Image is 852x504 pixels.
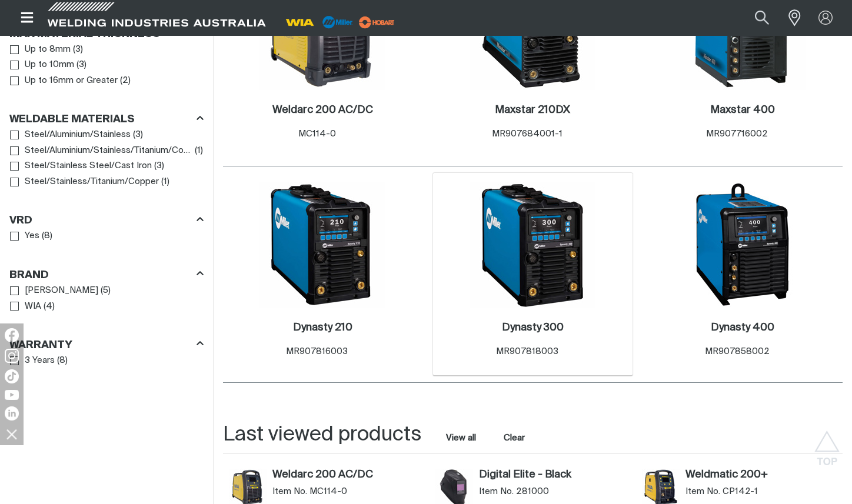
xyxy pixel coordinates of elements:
[706,129,768,138] span: MR907716002
[57,354,68,368] span: ( 8 )
[502,321,564,335] a: Dynasty 300
[10,283,203,314] ul: Brand
[495,104,570,117] a: Maxstar 210DX
[495,105,570,115] h2: Maxstar 210DX
[355,14,398,31] img: miller
[10,353,203,369] ul: Warranty
[5,328,19,342] img: Facebook
[10,42,71,58] a: Up to 8mm
[10,158,152,174] a: Steel/Stainless Steel/Cast Iron
[496,347,558,356] span: MR907818003
[120,74,131,88] span: ( 2 )
[9,337,204,353] div: Warranty
[10,57,74,73] a: Up to 10mm
[9,339,72,352] h3: Warranty
[25,354,55,368] span: 3 Years
[10,73,118,89] a: Up to 16mm or Greater
[10,228,39,244] a: Yes
[9,266,204,282] div: Brand
[705,347,770,356] span: MR907858002
[44,300,55,313] span: ( 4 )
[814,430,840,457] button: Scroll to top
[25,229,39,243] span: Yes
[492,129,563,138] span: MR907684001-1
[479,469,630,482] a: Digital Elite - Black
[501,430,527,446] button: Clear all last viewed products
[727,5,782,31] input: Product name or item number...
[10,353,55,369] a: 3 Years
[25,128,131,142] span: Steel/Aluminium/Stainless
[9,111,204,127] div: Weldable Materials
[470,182,595,308] img: Dynasty 300
[9,269,49,282] h3: Brand
[272,486,307,498] span: Item No.
[2,424,22,444] img: hide socials
[309,486,347,498] span: MC114-0
[223,422,421,448] h2: Last viewed products
[10,283,98,299] a: [PERSON_NAME]
[516,486,549,498] span: 281000
[154,159,164,173] span: ( 3 )
[685,469,837,482] a: Weldmatic 200+
[259,182,385,308] img: Dynasty 210
[161,175,169,189] span: ( 1 )
[723,486,758,498] span: CP142-1
[133,128,143,142] span: ( 3 )
[10,143,192,159] a: Steel/Aluminium/Stainless/Titanium/Copper
[710,104,775,117] a: Maxstar 400
[9,214,32,228] h3: VRD
[446,432,476,444] a: View all last viewed products
[685,486,720,498] span: Item No.
[10,127,203,189] ul: Weldable Materials
[272,469,424,482] a: Weldarc 200 AC/DC
[742,5,782,31] button: Search products
[5,390,19,400] img: YouTube
[355,18,398,26] a: miller
[10,174,159,190] a: Steel/Stainless/Titanium/Copper
[272,105,373,115] h2: Weldarc 200 AC/DC
[25,144,192,158] span: Steel/Aluminium/Stainless/Titanium/Copper
[272,104,373,117] a: Weldarc 200 AC/DC
[710,105,775,115] h2: Maxstar 400
[293,322,352,333] h2: Dynasty 210
[101,284,111,298] span: ( 5 )
[25,58,74,72] span: Up to 10mm
[293,321,352,335] a: Dynasty 210
[5,406,19,420] img: LinkedIn
[73,43,83,56] span: ( 3 )
[9,113,135,126] h3: Weldable Materials
[25,300,41,313] span: WIA
[5,369,19,383] img: TikTok
[298,129,336,138] span: MC114-0
[9,212,204,228] div: VRD
[25,284,98,298] span: [PERSON_NAME]
[502,322,564,333] h2: Dynasty 300
[10,228,203,244] ul: VRD
[25,175,159,189] span: Steel/Stainless/Titanium/Copper
[479,486,514,498] span: Item No.
[286,347,348,356] span: MR907816003
[5,349,19,363] img: Instagram
[10,42,203,89] ul: Max Material Thickness
[711,322,774,333] h2: Dynasty 400
[25,159,152,173] span: Steel/Stainless Steel/Cast Iron
[25,43,71,56] span: Up to 8mm
[680,182,806,308] img: Dynasty 400
[711,321,774,335] a: Dynasty 400
[195,144,203,158] span: ( 1 )
[25,74,118,88] span: Up to 16mm or Greater
[10,299,41,315] a: WIA
[76,58,86,72] span: ( 3 )
[42,229,52,243] span: ( 8 )
[10,127,131,143] a: Steel/Aluminium/Stainless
